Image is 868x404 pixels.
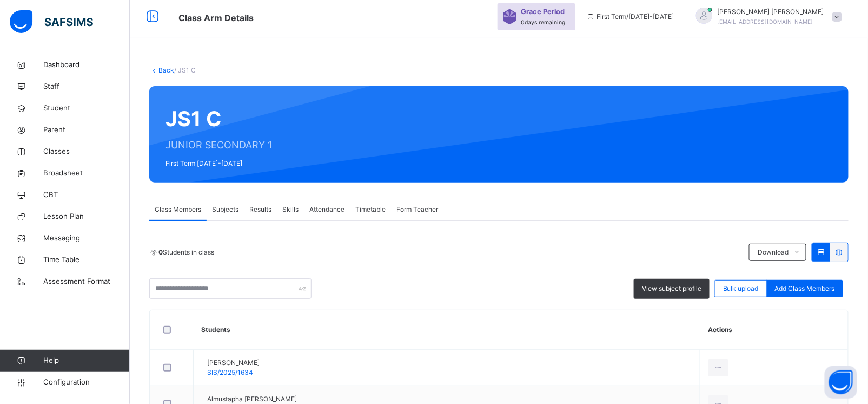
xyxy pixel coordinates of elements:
span: [PERSON_NAME] [207,358,260,368]
img: sticker-purple.71386a28dfed39d6af7621340158ba97.svg [503,9,516,24]
span: session/term information [586,12,674,22]
th: Students [194,310,700,350]
span: Assessment Format [43,276,130,287]
span: Bulk upload [723,284,759,294]
span: Messaging [43,233,130,244]
span: Students in class [158,247,214,257]
span: CBT [43,190,130,200]
span: Configuration [43,377,129,388]
span: Lesson Plan [43,211,130,222]
span: Class Members [155,205,201,214]
th: Actions [700,310,848,350]
span: Form Teacher [396,205,438,214]
span: / JS1 C [174,66,196,74]
span: [PERSON_NAME] [PERSON_NAME] [718,7,824,17]
span: Grace Period [521,6,565,17]
span: Skills [282,205,299,214]
span: SIS/2025/1634 [207,368,253,376]
b: 0 [158,248,163,256]
span: Broadsheet [43,168,130,179]
span: Dashboard [43,60,130,70]
span: Timetable [355,205,386,214]
span: Time Table [43,255,130,265]
img: safsims [10,10,93,33]
span: View subject profile [642,284,701,294]
span: Staff [43,81,130,92]
span: Subjects [212,205,238,214]
span: Student [43,103,130,114]
span: Parent [43,125,130,135]
button: Open asap [825,366,857,399]
span: Attendance [309,205,344,214]
span: Download [758,247,789,257]
div: BENJAMINJEREMIAH [685,7,847,27]
span: [EMAIL_ADDRESS][DOMAIN_NAME] [718,18,813,25]
span: 0 days remaining [521,19,565,25]
span: Classes [43,146,130,157]
span: Add Class Members [775,284,835,294]
a: Back [158,66,174,74]
span: Class Arm Details [178,12,254,23]
span: Help [43,355,129,366]
span: Results [249,205,271,214]
span: Almustapha [PERSON_NAME] [207,394,297,404]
